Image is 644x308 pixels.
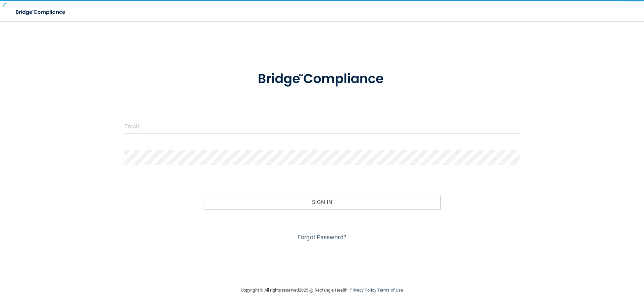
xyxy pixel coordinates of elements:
img: bridge_compliance_login_screen.278c3ca4.svg [244,62,400,97]
div: Copyright © All rights reserved 2025 @ Rectangle Health | | [200,280,444,301]
button: Sign In [204,195,441,209]
img: bridge_compliance_login_screen.278c3ca4.svg [10,5,72,19]
a: Privacy Policy [350,288,376,293]
a: Terms of Use [377,288,403,293]
input: Email [124,119,520,134]
a: Forgot Password? [298,234,346,241]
